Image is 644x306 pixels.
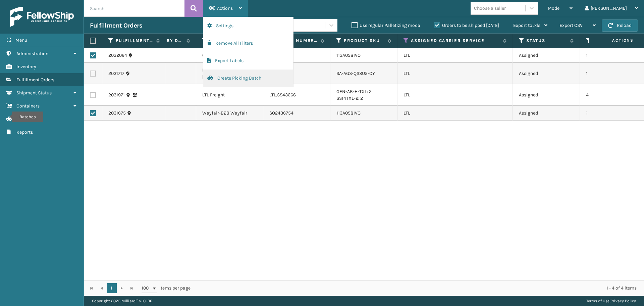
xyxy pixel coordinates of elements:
label: Order Number [277,38,317,44]
td: Assigned [513,63,580,84]
label: Assigned Carrier Service [411,38,500,44]
td: LTL [397,63,513,84]
a: 2032064 [108,52,127,59]
td: Assigned [513,48,580,63]
a: 113A058IVO [336,110,361,116]
span: Actions [217,5,233,11]
a: 113A058IVO [336,52,361,58]
a: 1 [107,283,117,293]
span: Reports [16,129,33,135]
span: Administration [16,51,48,56]
p: Copyright 2023 Milliard™ v 1.0.186 [92,296,152,306]
label: Status [526,38,567,44]
a: SA-AGS-QS3U5-CY [336,71,375,76]
td: Assigned [513,106,580,121]
td: Wayfair-B2B Wayfair [196,106,263,121]
h3: Fulfillment Orders [90,21,142,30]
td: LTL [397,84,513,106]
label: Fulfillment Order Id [116,38,153,44]
a: 2031675 [108,110,126,117]
a: 2031971 [108,92,125,98]
div: 1 - 4 of 4 items [200,285,637,292]
button: Settings [203,17,293,35]
td: Assigned [513,84,580,106]
td: LTL Freight [196,84,263,106]
a: GEN-AB-H-TXL: 2 [336,89,372,94]
td: LTL [397,48,513,63]
label: Product SKU [344,38,384,44]
span: Containers [16,103,40,109]
span: Batches [16,116,34,122]
td: LTL.SS43666 [263,84,330,106]
td: CSNSMA Wayfair [196,48,263,63]
td: SO2436793 [263,48,330,63]
label: Orders to be shipped [DATE] [434,23,499,28]
a: SS14TXL-2: 2 [336,95,363,101]
span: Mode [548,5,559,11]
td: HODEGA Home [DOMAIN_NAME] [196,63,263,84]
a: Privacy Policy [610,299,636,303]
span: Export to .xls [513,23,540,28]
img: logo [10,7,74,27]
span: Menu [15,37,27,43]
span: Inventory [16,64,36,70]
div: Choose a seller [474,5,506,12]
span: Export CSV [559,23,583,28]
button: Reload [602,19,638,32]
button: Export Labels [203,52,293,70]
span: Actions [591,35,638,46]
a: 2031717 [108,70,124,77]
button: Create Picking Batch [203,70,293,87]
span: 100 [142,285,152,292]
div: | [586,296,636,306]
span: Shipment Status [16,90,52,96]
a: Terms of Use [586,299,609,303]
label: Use regular Palletizing mode [352,23,420,28]
td: LTL [397,106,513,121]
button: Remove All Filters [203,35,293,52]
span: Fulfillment Orders [16,77,54,83]
td: SO2436761 [263,63,330,84]
td: SO2436754 [263,106,330,121]
span: items per page [142,283,191,293]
